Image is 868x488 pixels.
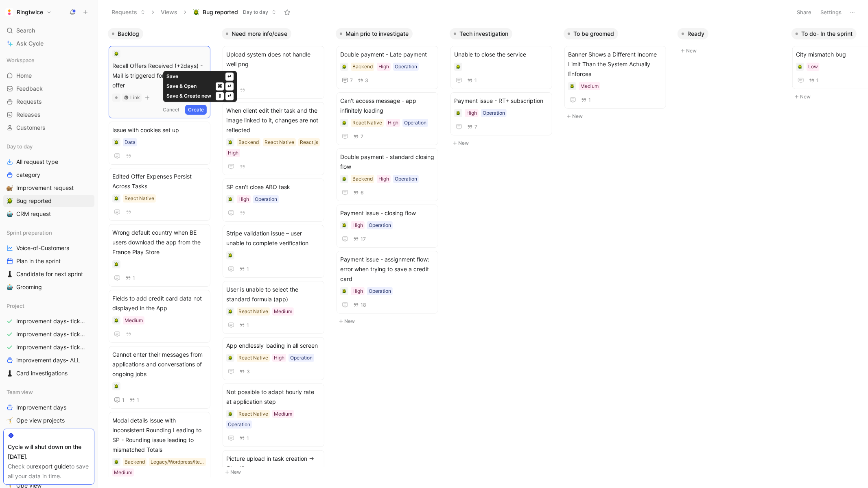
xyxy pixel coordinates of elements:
[678,28,708,39] button: Ready
[3,83,94,95] a: Feedback
[255,195,277,203] div: Operation
[16,403,66,412] span: Improvement days
[112,172,207,191] span: Edited Offer Expenses Persist Across Tasks
[112,416,207,455] span: Modal details Issue with Inconsistent Rounding Leading to SP - Rounding issue leading to mismatch...
[3,182,94,194] a: 🐌Improvement request
[588,98,591,102] span: 1
[8,442,90,462] div: Cycle will shut down on the [DATE].
[3,315,94,327] a: Improvement days- tickets ready- React
[3,54,94,66] div: Workspace
[122,398,125,403] span: 1
[157,6,181,18] button: Views
[793,7,815,18] button: Share
[112,194,120,203] div: 🪲
[7,211,13,217] img: 🤖
[361,190,364,195] span: 6
[247,436,249,441] span: 1
[7,370,13,377] img: ♟️
[798,64,802,69] img: 🪲
[226,50,321,69] span: Upload system does not handle well png
[112,458,120,466] div: 🪲
[16,369,68,377] span: Card investigations
[228,355,233,360] img: 🪲
[112,294,207,313] span: Fields to add credit card data not displayed in the App
[3,281,94,293] a: 🤖Grooming
[238,434,251,443] button: 1
[3,386,94,398] div: Team view
[3,367,94,379] a: ♟️Card investigations
[16,124,46,132] span: Customers
[395,63,417,71] div: Operation
[5,196,15,206] button: 🪲
[216,82,224,90] div: ⌘
[166,92,211,100] div: Save & Create new
[816,78,819,83] span: 1
[454,63,462,71] div: 🪲
[3,354,94,366] a: improvement days- ALL
[238,354,268,362] div: React Native
[16,98,42,106] span: Requests
[474,124,477,129] span: 7
[450,92,552,135] a: Payment issue - RT+ subscriptionHighOperation7
[17,9,43,16] h1: Ringtwice
[125,194,154,203] div: React Native
[265,138,294,146] div: React Native
[118,30,139,38] span: Backlog
[674,24,788,60] div: ReadyNew
[112,260,120,268] div: 🪲
[5,282,15,292] button: 🤖
[274,307,292,316] div: Medium
[340,63,348,71] div: 🪲
[223,46,324,99] a: Upload system does not handle well png
[340,50,435,59] span: Double payment - Late payment
[109,168,210,221] a: Edited Offer Expenses Persist Across TasksReact Native
[16,111,41,119] span: Releases
[16,330,86,338] span: Improvement days- tickets ready- backend
[226,410,234,418] div: 🪲
[352,175,373,183] div: Backend
[5,8,13,16] img: Ringtwice
[337,205,438,248] a: Payment issue - closing flowHighOperation17
[226,307,234,316] div: 🪲
[114,140,119,145] img: 🪲
[114,460,119,464] img: 🪲
[5,269,15,279] button: ♟️
[228,149,238,157] div: High
[114,318,119,323] img: 🪲
[222,467,329,477] button: New
[483,109,505,117] div: Operation
[395,175,417,183] div: Operation
[225,82,234,90] div: ↵
[125,316,143,325] div: Medium
[130,94,140,102] div: Link
[226,182,321,192] span: SP can't close ABO task
[3,37,94,50] a: Ask Cycle
[678,46,785,56] button: New
[238,321,251,330] button: 1
[7,229,52,237] span: Sprint preparation
[796,63,804,71] div: 🪲
[232,30,287,38] span: Need more info/case
[223,225,324,278] a: Stripe validation issue – user unable to complete verification1
[340,287,348,295] div: 🪲
[114,196,119,201] img: 🪲
[332,24,446,330] div: Main prio to investigateNew
[8,462,90,481] div: Check our to save all your data in time.
[228,412,233,416] img: 🪲
[238,265,251,274] button: 1
[340,255,435,284] span: Payment issue - assignment flow: error when trying to save a credit card
[450,46,552,89] a: Unable to close the service1
[166,72,178,81] div: Save
[226,138,234,146] div: 🪲
[112,382,120,390] div: 🪲
[16,283,42,291] span: Grooming
[3,140,94,220] div: Day to dayAll request typecategory🐌Improvement request🪲Bug reported🤖CRM request
[454,96,549,106] span: Payment issue - RT+ subscription
[7,185,13,191] img: 🐌
[340,208,435,218] span: Payment issue - closing flow
[342,64,347,69] img: 🪲
[3,300,94,379] div: ProjectImprovement days- tickets ready- ReactImprovement days- tickets ready- backendImprovement ...
[456,111,461,115] img: 🪲
[3,70,94,82] a: Home
[109,122,210,165] a: Issue with cookies set upData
